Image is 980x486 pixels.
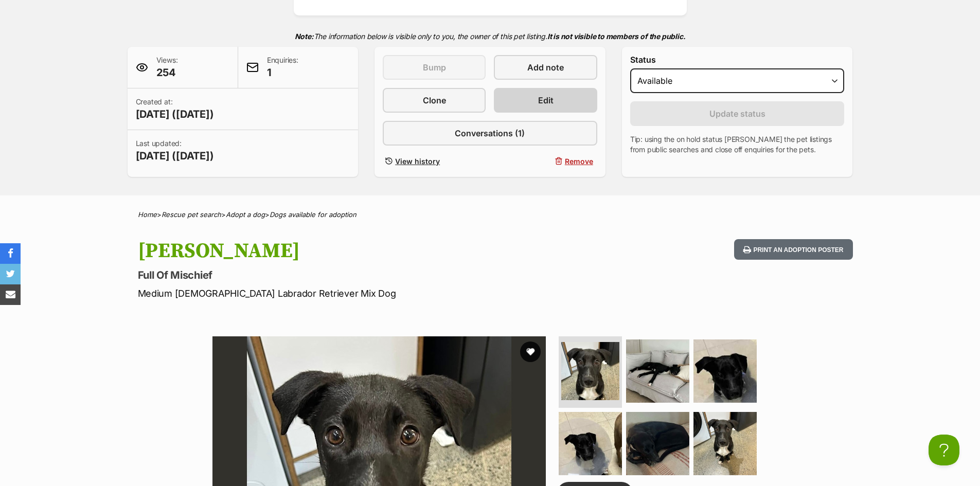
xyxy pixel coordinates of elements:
a: Rescue pet search [162,210,221,219]
h1: [PERSON_NAME] [138,239,573,263]
label: Status [630,55,845,64]
span: Remove [565,156,593,167]
p: The information below is visible only to you, the owner of this pet listing. [128,26,853,47]
span: Edit [538,94,554,106]
a: Clone [383,88,486,113]
a: Add note [494,55,597,80]
img: Photo of Finn [626,339,689,403]
a: View history [383,154,486,169]
strong: It is not visible to members of the public. [547,32,686,41]
p: Created at: [136,97,214,121]
a: Conversations (1) [383,121,597,146]
img: Photo of Finn [693,339,757,403]
span: Add note [527,61,564,74]
img: Photo of Finn [693,412,757,475]
div: > > > [112,211,868,219]
span: Clone [423,94,446,106]
button: Bump [383,55,486,80]
img: Photo of Finn [561,342,619,400]
strong: Note: [295,32,314,41]
span: Bump [423,61,446,74]
p: Medium [DEMOGRAPHIC_DATA] Labrador Retriever Mix Dog [138,286,573,300]
p: Tip: using the on hold status [PERSON_NAME] the pet listings from public searches and close off e... [630,134,845,155]
span: Update status [709,107,765,120]
button: Print an adoption poster [734,239,852,260]
button: favourite [520,341,541,362]
span: 1 [267,65,298,80]
p: Enquiries: [267,55,298,80]
a: Dogs available for adoption [270,210,357,219]
button: Update status [630,101,845,126]
a: Edit [494,88,597,113]
span: Conversations (1) [455,127,525,139]
p: Full Of Mischief [138,268,573,282]
iframe: Help Scout Beacon - Open [929,435,959,465]
span: [DATE] ([DATE]) [136,149,214,163]
a: Adopt a dog [226,210,265,219]
p: Views: [156,55,178,80]
span: View history [395,156,440,167]
span: 254 [156,65,178,80]
span: [DATE] ([DATE]) [136,107,214,121]
a: Home [138,210,157,219]
p: Last updated: [136,138,214,163]
button: Remove [494,154,597,169]
img: Photo of Finn [559,412,622,475]
img: Photo of Finn [626,412,689,475]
